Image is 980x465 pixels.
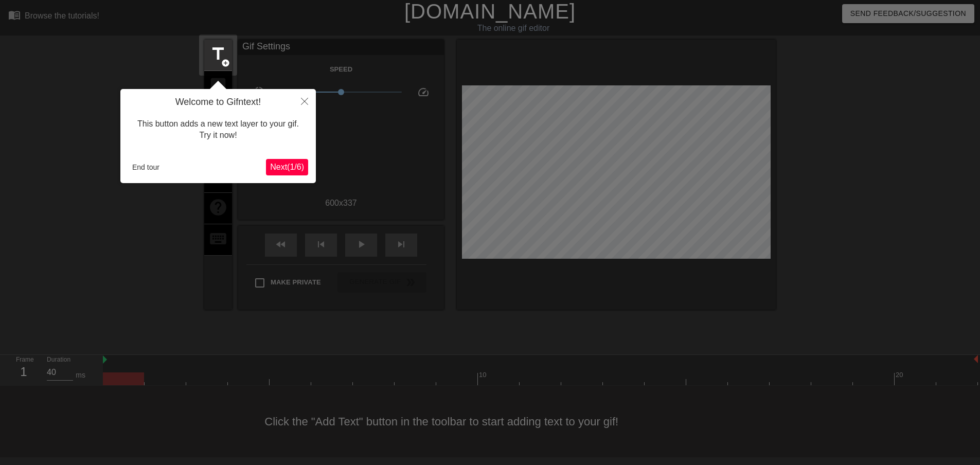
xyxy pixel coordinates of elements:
button: Next [266,159,308,175]
button: End tour [128,159,164,175]
div: This button adds a new text layer to your gif. Try it now! [128,108,308,152]
button: Close [293,89,316,113]
h4: Welcome to Gifntext! [128,97,308,108]
span: Next ( 1 / 6 ) [270,163,304,171]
